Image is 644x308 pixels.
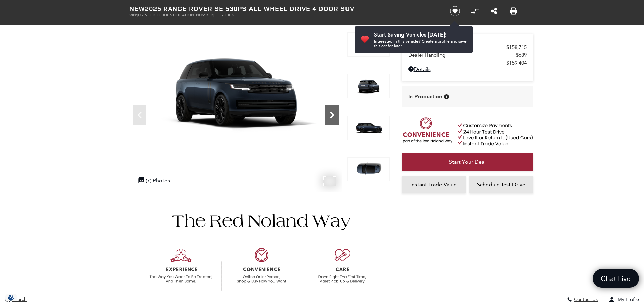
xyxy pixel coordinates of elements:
[603,291,644,308] button: Open user profile menu
[477,181,525,188] span: Schedule Test Drive
[221,13,235,17] span: Stock:
[347,32,390,57] img: New 2025 Constellation Blue in Gloss Finish LAND ROVER SE 530PS image 1
[408,93,442,100] span: In Production
[129,4,145,13] strong: New
[516,52,527,58] span: $689
[408,66,527,72] a: Details
[408,52,516,58] span: Dealer Handling
[469,176,533,193] a: Schedule Test Drive
[325,105,339,125] div: Next
[408,44,506,50] span: MSRP
[572,297,598,303] span: Contact Us
[135,174,173,187] div: (7) Photos
[408,60,527,66] a: $159,404
[408,52,527,58] a: Dealer Handling $689
[615,297,639,303] span: My Profile
[3,294,19,301] img: Opt-Out Icon
[129,32,342,152] img: New 2025 Constellation Blue in Gloss Finish LAND ROVER SE 530PS image 1
[470,6,480,16] button: Compare Vehicle
[410,181,457,188] span: Instant Trade Value
[402,153,533,171] a: Start Your Deal
[347,116,390,140] img: New 2025 Constellation Blue in Gloss Finish LAND ROVER SE 530PS image 3
[444,94,449,99] div: Vehicle is being built. Estimated time of delivery is 5-12 weeks. MSRP will be finalized when the...
[491,7,497,15] a: Share this New 2025 Range Rover SE 530PS All Wheel Drive 4 Door SUV
[137,13,214,17] span: [US_VEHICLE_IDENTIFICATION_NUMBER]
[510,7,517,15] a: Print this New 2025 Range Rover SE 530PS All Wheel Drive 4 Door SUV
[593,269,639,288] a: Chat Live
[597,274,634,283] span: Chat Live
[506,44,527,50] span: $158,715
[402,176,466,193] a: Instant Trade Value
[129,5,439,13] h1: 2025 Range Rover SE 530PS All Wheel Drive 4 Door SUV
[448,6,462,17] button: Save vehicle
[347,157,390,182] img: New 2025 Constellation Blue in Gloss Finish LAND ROVER SE 530PS image 4
[402,197,533,303] iframe: YouTube video player
[408,44,527,50] a: MSRP $158,715
[129,13,137,17] span: VIN:
[3,294,19,301] section: Click to Open Cookie Consent Modal
[449,159,486,165] span: Start Your Deal
[347,74,390,98] img: New 2025 Constellation Blue in Gloss Finish LAND ROVER SE 530PS image 2
[506,60,527,66] span: $159,404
